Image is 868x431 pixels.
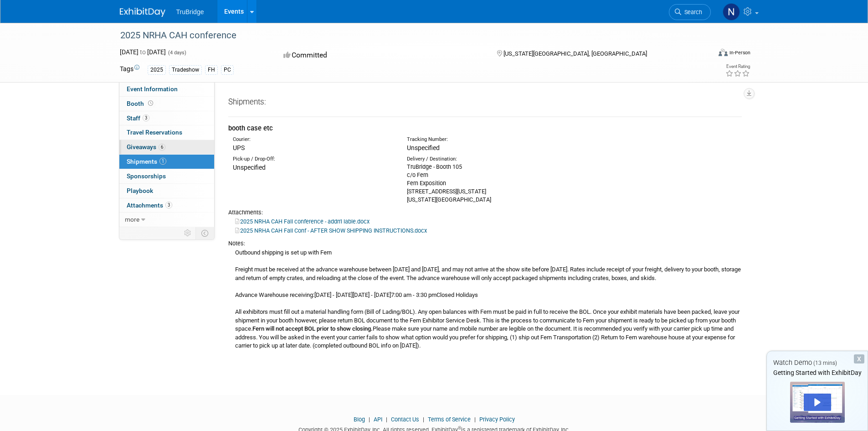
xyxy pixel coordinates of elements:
[148,65,166,75] div: 2025
[119,213,214,227] a: more
[458,426,461,431] sup: ®
[235,218,370,225] a: 2025 NRHA CAH Fall conference - addn'l lable.docx
[669,4,711,20] a: Search
[205,65,218,75] div: FH
[127,187,153,194] span: Playbook
[479,416,515,423] a: Privacy Policy
[127,129,182,136] span: Travel Reservations
[228,208,742,217] div: Attachments:
[252,325,373,332] b: Fern will not accept BOL prior to show closing.
[281,47,482,63] div: Committed
[127,143,165,151] span: Giveaways
[195,227,214,239] td: Toggle Event Tabs
[119,184,214,198] a: Playbook
[165,202,172,208] span: 3
[228,124,742,133] div: booth case etc
[119,198,214,213] a: Attachments3
[407,144,440,151] span: Unspecified
[407,156,567,163] div: Delivery / Destination:
[723,3,740,21] img: NyEela Harney
[421,416,426,423] span: |
[384,416,390,423] span: |
[127,158,166,165] span: Shipments
[127,172,166,180] span: Sponsorships
[813,360,837,366] span: (13 mins)
[119,140,214,154] a: Giveaways6
[228,248,742,350] div: Outbound shipping is set up with Fern Freight must be received at the advance warehouse between [...
[167,50,186,56] span: (4 days)
[503,50,647,57] span: [US_STATE][GEOGRAPHIC_DATA], [GEOGRAPHIC_DATA]
[127,202,172,209] span: Attachments
[804,394,831,411] div: Play
[119,155,214,169] a: Shipments1
[233,164,266,171] span: Unspecified
[127,100,155,107] span: Booth
[119,82,214,96] a: Event Information
[719,49,728,56] img: Format-Inperson.png
[146,100,155,107] span: Booth not reserved yet
[657,47,751,61] div: Event Format
[169,65,202,75] div: Tradeshow
[228,239,742,248] div: Notes:
[159,144,165,151] span: 6
[127,85,178,93] span: Event Information
[143,114,149,121] span: 3
[119,169,214,183] a: Sponsorships
[235,227,427,234] a: 2025 NRHA CAH Fall Conf - AFTER SHOW SHIPPING INSTRUCTIONS.docx
[159,158,166,165] span: 1
[119,111,214,125] a: Staff3
[119,97,214,111] a: Booth
[428,416,471,423] a: Terms of Service
[233,143,393,152] div: UPS
[407,136,611,143] div: Tracking Number:
[233,136,393,143] div: Courier:
[233,156,393,163] div: Pick-up / Drop-Off:
[374,416,382,423] a: API
[120,64,139,75] td: Tags
[767,368,868,377] div: Getting Started with ExhibitDay
[228,97,742,111] div: Shipments:
[139,48,147,56] span: to
[391,416,419,423] a: Contact Us
[125,216,139,223] span: more
[127,114,149,122] span: Staff
[407,163,567,204] div: TruBridge - Booth 105 c/o Fern Fern Exposition [STREET_ADDRESS][US_STATE] [US_STATE][GEOGRAPHIC_D...
[119,125,214,140] a: Travel Reservations
[472,416,478,423] span: |
[221,65,234,75] div: PC
[117,27,697,44] div: 2025 NRHA CAH conference
[176,8,204,16] span: TruBridge
[854,354,864,363] div: Dismiss
[725,64,750,69] div: Event Rating
[681,9,702,16] span: Search
[180,227,196,239] td: Personalize Event Tab Strip
[120,8,165,17] img: ExhibitDay
[120,48,166,56] span: [DATE] [DATE]
[366,416,372,423] span: |
[729,49,750,56] div: In-Person
[354,416,365,423] a: Blog
[767,358,868,368] div: Watch Demo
